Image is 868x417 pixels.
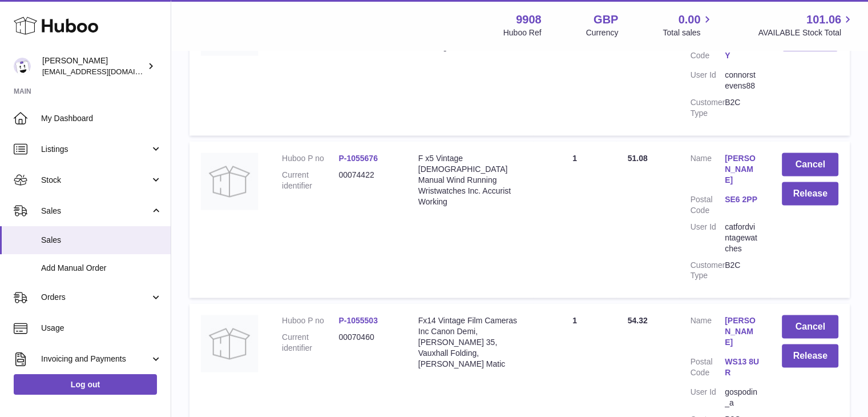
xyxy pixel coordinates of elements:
[691,70,725,91] dt: User Id
[41,206,150,216] span: Sales
[503,27,542,38] div: Huboo Ref
[282,315,338,326] dt: Huboo P no
[586,27,619,38] div: Currency
[725,221,759,254] dd: catfordvintagewatches
[725,70,759,91] dd: connorstevens88
[42,67,168,76] span: [EMAIL_ADDRESS][DOMAIN_NAME]
[725,97,759,119] dd: B2C
[41,144,150,155] span: Listings
[725,386,759,408] dd: gospodin_a
[806,12,841,27] span: 101.06
[282,169,338,191] dt: Current identifier
[725,153,759,185] a: [PERSON_NAME]
[758,12,854,38] a: 101.06 AVAILABLE Stock Total
[41,113,162,124] span: My Dashboard
[782,315,838,338] button: Cancel
[758,27,854,38] span: AVAILABLE Stock Total
[691,259,725,281] dt: Customer Type
[691,153,725,188] dt: Name
[41,235,162,246] span: Sales
[725,39,759,61] a: RH15 8QY
[663,12,713,38] a: 0.00 Total sales
[691,356,725,380] dt: Postal Code
[691,39,725,64] dt: Postal Code
[594,12,618,27] strong: GBP
[42,55,145,77] div: [PERSON_NAME]
[418,153,522,206] div: F x5 Vintage [DEMOGRAPHIC_DATA] Manual Wind Running Wristwatches Inc. Accurist Working
[14,58,31,75] img: tbcollectables@hotmail.co.uk
[338,331,395,353] dd: 00070460
[338,169,395,191] dd: 00074422
[782,182,838,205] button: Release
[691,97,725,119] dt: Customer Type
[691,315,725,350] dt: Name
[41,354,150,364] span: Invoicing and Payments
[201,315,258,372] img: no-photo.jpg
[282,331,338,353] dt: Current identifier
[516,12,542,27] strong: 9908
[628,315,648,324] span: 54.32
[679,12,701,27] span: 0.00
[725,194,759,205] a: SE6 2PP
[663,27,713,38] span: Total sales
[41,323,162,334] span: Usage
[338,315,378,324] a: P-1055503
[725,315,759,347] a: [PERSON_NAME]
[782,344,838,367] button: Release
[691,221,725,254] dt: User Id
[725,356,759,378] a: WS13 8UR
[725,259,759,281] dd: B2C
[691,194,725,215] dt: Postal Code
[338,153,378,162] a: P-1055676
[782,153,838,176] button: Cancel
[282,153,338,163] dt: Huboo P no
[41,263,162,274] span: Add Manual Order
[41,292,150,303] span: Orders
[628,153,648,162] span: 51.08
[418,315,522,368] div: Fx14 Vintage Film Cameras Inc Canon Demi, [PERSON_NAME] 35, Vauxhall Folding, [PERSON_NAME] Matic
[201,153,258,210] img: no-photo.jpg
[533,141,616,298] td: 1
[41,175,150,186] span: Stock
[14,374,157,395] a: Log out
[691,386,725,408] dt: User Id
